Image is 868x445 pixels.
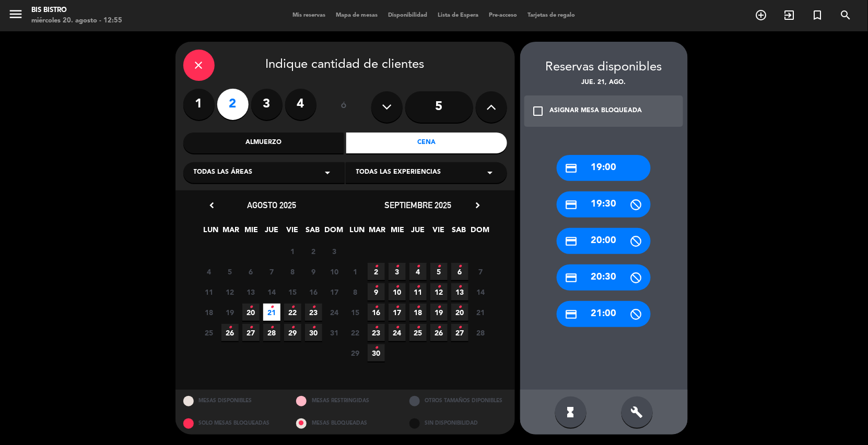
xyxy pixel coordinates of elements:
span: SAB [304,224,321,241]
span: 26 [221,324,239,341]
i: • [249,319,253,336]
i: • [291,299,295,316]
i: close [193,59,205,71]
div: ó [327,89,361,125]
i: hourglass_full [565,406,577,418]
span: 28 [263,324,280,341]
span: 30 [368,344,385,362]
span: 31 [326,324,343,341]
span: 8 [284,263,301,280]
span: 27 [451,324,468,341]
i: • [395,319,399,336]
i: • [458,319,462,336]
i: • [374,319,378,336]
span: 14 [263,283,280,300]
i: • [270,299,274,316]
span: 1 [347,263,364,280]
div: SOLO MESAS BLOQUEADAS [175,412,289,435]
i: • [458,279,462,295]
span: 23 [305,304,322,321]
span: 16 [305,283,322,300]
span: agosto 2025 [248,200,297,210]
i: • [437,319,441,336]
i: add_circle_outline [755,9,768,21]
div: MESAS RESTRINGIDAS [288,390,402,412]
span: 5 [221,263,239,280]
div: Reservas disponibles [520,57,688,78]
i: check_box_outline_blank [532,105,545,117]
span: 29 [284,324,301,341]
span: VIE [430,224,447,241]
i: • [249,299,253,316]
span: 25 [201,324,218,341]
span: Tarjetas de regalo [523,13,581,18]
i: • [374,299,378,316]
i: • [458,299,462,316]
span: 6 [242,263,260,280]
i: arrow_drop_down [484,166,497,179]
span: 11 [201,283,218,300]
span: 2 [305,243,322,260]
span: 18 [409,304,427,321]
i: credit_card [565,235,578,248]
span: 20 [451,304,468,321]
div: 20:00 [557,228,651,254]
span: 26 [430,324,448,341]
span: 1 [284,243,301,260]
i: • [291,319,295,336]
label: 3 [251,89,283,120]
i: • [395,299,399,316]
div: Almuerzo [183,133,344,153]
i: chevron_right [473,200,484,211]
span: 30 [305,324,322,341]
span: 23 [368,324,385,341]
span: 22 [347,324,364,341]
i: • [416,299,420,316]
span: 15 [284,283,301,300]
span: SAB [450,224,467,241]
span: LUN [202,224,219,241]
span: 18 [201,304,218,321]
i: build [631,406,643,418]
span: MAR [222,224,240,241]
i: credit_card [565,271,578,284]
span: Todas las áreas [194,167,253,178]
i: • [374,258,378,275]
i: • [374,340,378,356]
div: 19:30 [557,191,651,218]
i: • [395,258,399,275]
span: 3 [389,263,406,280]
i: • [395,279,399,295]
span: 22 [284,304,301,321]
span: 28 [472,324,489,341]
i: credit_card [565,198,578,211]
i: • [416,258,420,275]
div: Cena [346,133,507,153]
span: 5 [430,263,448,280]
span: 4 [201,263,218,280]
span: 24 [326,304,343,321]
span: septiembre 2025 [385,200,452,210]
span: 17 [326,283,343,300]
span: Disponibilidad [383,13,433,18]
i: • [228,319,232,336]
span: 7 [472,263,489,280]
span: DOM [471,224,488,241]
i: • [416,279,420,295]
span: JUE [409,224,427,241]
div: miércoles 20. agosto - 12:55 [31,16,122,26]
span: 11 [409,283,427,300]
div: 21:00 [557,301,651,327]
i: • [458,258,462,275]
div: ASIGNAR MESA BLOQUEADA [550,106,642,116]
i: • [312,299,315,316]
div: OTROS TAMAÑOS DIPONIBLES [402,390,515,412]
span: 29 [347,344,364,362]
span: 15 [347,304,364,321]
span: 20 [242,304,260,321]
i: turned_in_not [812,9,824,21]
span: 9 [368,283,385,300]
span: MAR [369,224,386,241]
i: credit_card [565,162,578,175]
span: Mapa de mesas [331,13,383,18]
